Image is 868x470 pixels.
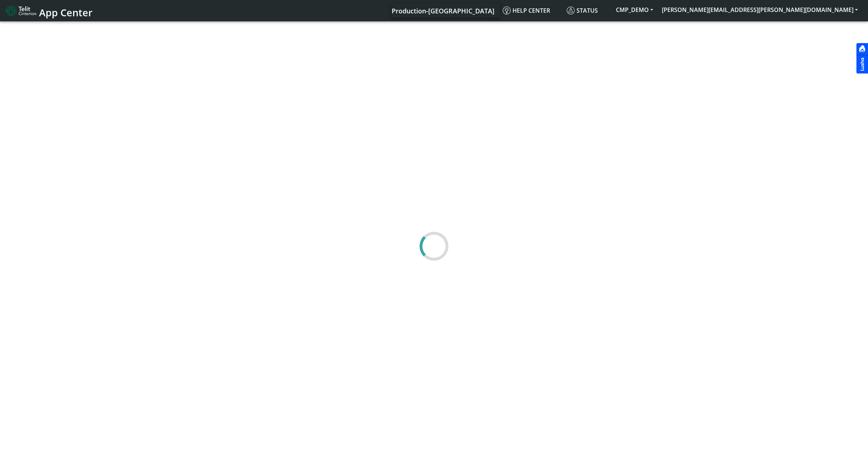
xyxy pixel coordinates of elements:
img: logo-telit-cinterion-gw-new.png [6,5,36,17]
button: CMP_DEMO [612,3,658,16]
span: Help center [503,7,550,14]
a: App Center [6,3,92,18]
span: App Center [39,6,93,19]
a: Your current platform instance [391,3,494,18]
img: status.svg [567,7,575,14]
span: Status [567,7,598,14]
a: Help center [500,3,564,18]
button: [PERSON_NAME][EMAIL_ADDRESS][PERSON_NAME][DOMAIN_NAME] [658,3,862,16]
a: Status [564,3,612,18]
span: Production-[GEOGRAPHIC_DATA] [392,7,494,15]
img: knowledge.svg [503,7,511,14]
